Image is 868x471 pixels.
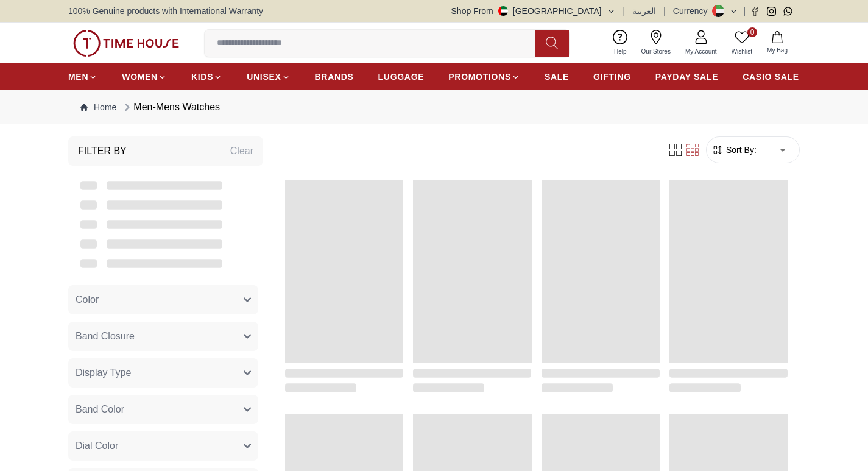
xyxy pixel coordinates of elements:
span: My Account [680,47,722,56]
span: Display Type [76,366,131,380]
a: UNISEX [247,66,290,88]
nav: Breadcrumb [68,90,800,124]
span: Band Color [76,402,124,417]
span: | [623,5,626,17]
a: PAYDAY SALE [655,66,718,88]
a: WOMEN [122,66,167,88]
span: Wishlist [727,47,757,56]
span: Our Stores [637,47,676,56]
span: Sort By: [724,144,757,156]
a: CASIO SALE [743,66,799,88]
span: WOMEN [122,71,158,83]
span: Color [76,292,99,307]
button: Display Type [68,358,258,388]
div: Currency [673,5,713,17]
span: Band Closure [76,329,135,344]
span: Help [609,47,632,56]
img: United Arab Emirates [498,6,508,16]
a: Our Stores [634,27,678,58]
a: MEN [68,66,97,88]
span: MEN [68,71,88,83]
span: UNISEX [247,71,281,83]
span: PROMOTIONS [448,71,511,83]
span: My Bag [762,46,792,55]
a: Instagram [767,7,776,16]
a: Home [80,101,116,113]
div: Men-Mens Watches [121,100,220,115]
a: BRANDS [315,66,354,88]
button: Band Color [68,395,258,424]
a: GIFTING [593,66,631,88]
span: | [743,5,746,17]
a: KIDS [191,66,222,88]
a: LUGGAGE [378,66,425,88]
button: My Bag [760,29,795,57]
span: CASIO SALE [743,71,799,83]
button: Shop From[GEOGRAPHIC_DATA] [451,5,616,17]
button: Band Closure [68,322,258,351]
button: Dial Color [68,431,258,461]
span: 100% Genuine products with International Warranty [68,5,263,17]
a: SALE [545,66,569,88]
span: LUGGAGE [378,71,425,83]
span: SALE [545,71,569,83]
span: BRANDS [315,71,354,83]
span: Dial Color [76,439,118,453]
a: Whatsapp [783,7,792,16]
img: ... [73,30,179,57]
button: العربية [632,5,656,17]
span: KIDS [191,71,213,83]
a: Help [607,27,634,58]
div: Clear [230,144,253,158]
a: 0Wishlist [724,27,760,58]
span: 0 [747,27,757,37]
a: Facebook [750,7,760,16]
a: PROMOTIONS [448,66,520,88]
span: PAYDAY SALE [655,71,718,83]
h3: Filter By [78,144,127,158]
button: Sort By: [711,144,757,156]
span: | [663,5,666,17]
span: GIFTING [593,71,631,83]
button: Color [68,285,258,314]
